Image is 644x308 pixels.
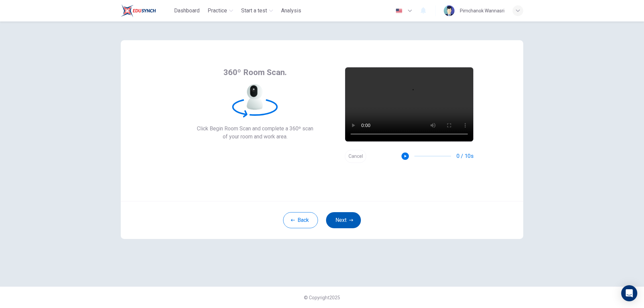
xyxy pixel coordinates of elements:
[197,133,313,141] span: of your room and work area.
[460,7,504,15] div: Pimchanok Wannasri
[345,150,366,163] button: Cancel
[208,7,227,15] span: Practice
[278,5,304,17] button: Analysis
[121,4,171,17] a: Train Test logo
[444,5,454,16] img: Profile picture
[457,152,474,160] span: 0 / 10s
[171,5,202,17] button: Dashboard
[238,5,276,17] button: Start a test
[395,8,403,13] img: en
[621,285,637,301] div: Open Intercom Messenger
[197,125,313,133] span: Click Begin Room Scan and complete a 360º scan
[281,7,301,15] span: Analysis
[326,212,361,228] button: Next
[223,67,287,78] span: 360º Room Scan.
[205,5,236,17] button: Practice
[121,4,156,17] img: Train Test logo
[241,7,267,15] span: Start a test
[174,7,200,15] span: Dashboard
[304,295,340,300] span: © Copyright 2025
[283,212,318,228] button: Back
